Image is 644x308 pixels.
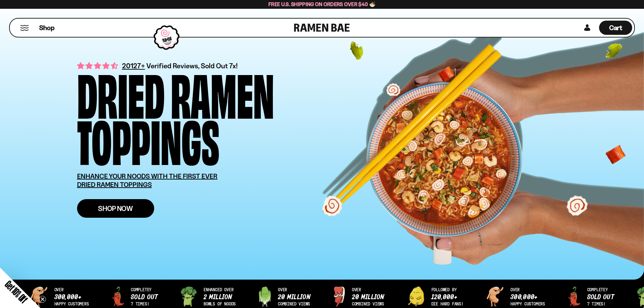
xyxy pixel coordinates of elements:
[98,205,133,212] span: Shop Now
[599,19,632,37] div: Cart
[77,69,165,116] div: Dried
[77,172,218,189] u: ENHANCE YOUR NOODS WITH THE FIRST EVER DRIED RAMEN TOPPINGS
[20,25,29,31] button: Mobile Menu Trigger
[77,116,219,162] div: Toppings
[171,69,274,116] div: Ramen
[609,24,622,32] span: Cart
[39,296,46,303] button: Close teaser
[268,1,376,7] span: Free U.S. Shipping on Orders over $40 🍜
[77,199,154,218] a: Shop Now
[39,23,54,32] span: Shop
[3,279,29,305] span: Get 10% Off
[39,21,54,35] a: Shop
